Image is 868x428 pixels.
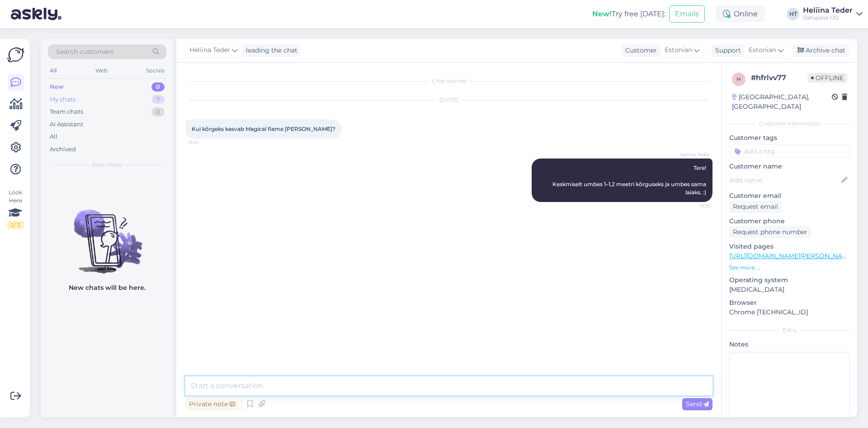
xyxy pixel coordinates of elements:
div: All [50,132,57,141]
span: Estonian [749,45,776,55]
p: Customer email [729,191,850,201]
div: Look Here [7,188,24,229]
div: 0 [151,107,165,116]
div: Web [94,65,109,77]
span: Offline [807,73,847,83]
p: See more ... [729,264,850,272]
a: Heliina TederOstupesa OÜ [803,7,863,21]
p: [MEDICAL_DATA] [729,285,850,294]
p: Customer name [729,162,850,171]
span: Kui kõrgeks kasvab Magical flame [PERSON_NAME]? [192,125,335,132]
div: Chat started [185,77,712,85]
b: New! [592,10,612,18]
span: Search customers [56,47,113,57]
p: Chrome [TECHNICAL_ID] [729,308,850,317]
p: Browser [729,298,850,308]
a: [URL][DOMAIN_NAME][PERSON_NAME] [729,252,854,260]
p: Operating system [729,275,850,285]
div: [GEOGRAPHIC_DATA], [GEOGRAPHIC_DATA] [732,92,832,111]
div: New [50,82,64,91]
button: Emails [669,5,705,23]
span: Send [686,400,709,408]
img: No chats [41,193,174,275]
div: Support [712,46,741,55]
div: Request phone number [729,226,811,238]
div: 2 / 3 [7,221,24,229]
div: Extra [729,326,850,334]
div: Socials [144,65,166,77]
div: Try free [DATE]: [592,9,665,19]
div: 7 [152,95,165,104]
div: AI Assistant [50,120,83,129]
div: leading the chat [242,46,297,55]
span: 12:14 [188,139,222,146]
span: New chats [93,161,122,169]
div: 0 [151,82,165,91]
div: Heliina Teder [803,7,853,14]
img: Askly Logo [7,46,24,63]
div: Archived [50,145,76,154]
p: Notes [729,340,850,349]
div: Archive chat [792,44,849,57]
div: Customer information [729,120,850,128]
input: Add name [730,175,840,185]
div: Customer [622,46,657,55]
span: Heliina Teder [189,45,230,55]
span: 13:19 [676,202,710,209]
p: Customer phone [729,216,850,226]
div: Ostupesa OÜ [803,14,853,21]
div: My chats [50,95,75,104]
span: Estonian [665,45,692,55]
div: # hfrlvv77 [751,72,807,83]
div: All [48,65,58,77]
span: h [736,76,741,82]
p: New chats will be here. [69,283,146,293]
span: Heliina Teder [676,151,710,158]
div: Online [716,6,765,22]
div: HT [787,8,799,20]
div: Team chats [50,107,83,116]
div: Private note [185,398,239,410]
div: Request email [729,201,782,213]
input: Add a tag [729,144,850,158]
p: Customer tags [729,133,850,143]
p: Visited pages [729,242,850,251]
div: [DATE] [185,96,712,104]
